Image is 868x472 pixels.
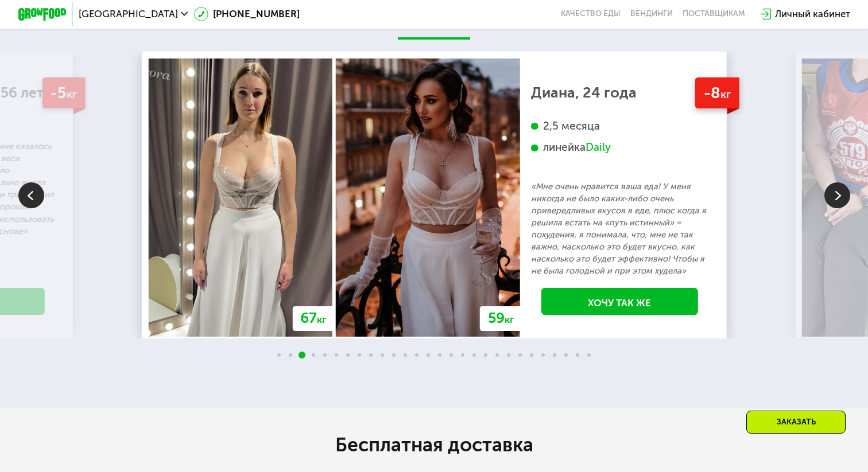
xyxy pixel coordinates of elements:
div: Диана, 24 года [531,87,708,99]
span: кг [505,314,514,325]
a: [PHONE_NUMBER] [194,7,300,21]
div: 2,5 месяца [531,119,708,133]
a: Хочу так же [541,288,698,315]
div: Заказать [746,411,846,434]
div: линейка [531,141,708,154]
span: кг [720,87,731,101]
a: Качество еды [561,9,621,19]
a: Вендинги [630,9,673,19]
span: кг [317,314,326,325]
img: Slide left [18,182,44,208]
img: Slide right [824,182,850,208]
div: 59 [480,306,521,331]
div: -5 [42,77,85,108]
div: -8 [695,77,739,108]
span: кг [67,87,77,101]
p: «Мне очень нравится ваша еда! У меня никогда не было каких-либо очень привередливых вкусов в еде,... [531,181,708,277]
div: 67 [293,306,334,331]
div: Личный кабинет [775,7,850,21]
div: Daily [586,141,611,154]
div: поставщикам [683,9,745,19]
h2: Бесплатная доставка [96,433,772,457]
span: [GEOGRAPHIC_DATA] [79,9,178,19]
